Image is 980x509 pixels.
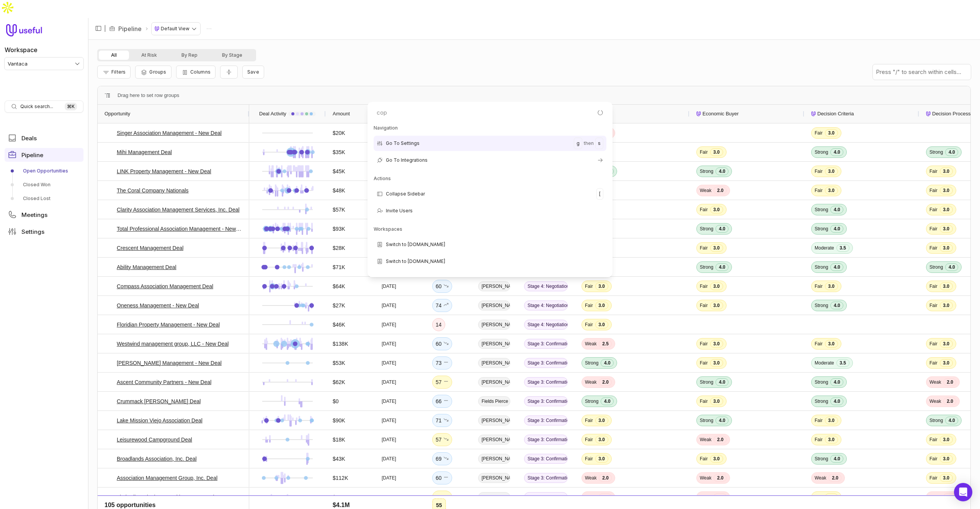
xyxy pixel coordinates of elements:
div: Collapse Sidebar [374,186,606,202]
div: Navigation [374,123,606,133]
div: Go To Integrations [374,153,606,168]
kbd: [ [596,188,603,200]
div: Invite Users [374,203,606,218]
div: Copy workspace ID [374,271,606,286]
div: Workspaces [374,225,606,234]
kbd: g [574,138,582,149]
div: Switch to [DOMAIN_NAME] [374,254,606,269]
div: Go To Settings [374,136,606,151]
div: Actions [374,174,606,183]
div: Suggestions [371,123,609,274]
input: Search for pages and commands... [371,105,609,120]
kbd: s [595,138,603,149]
div: Switch to [DOMAIN_NAME] [374,237,606,252]
span: then [584,139,594,148]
